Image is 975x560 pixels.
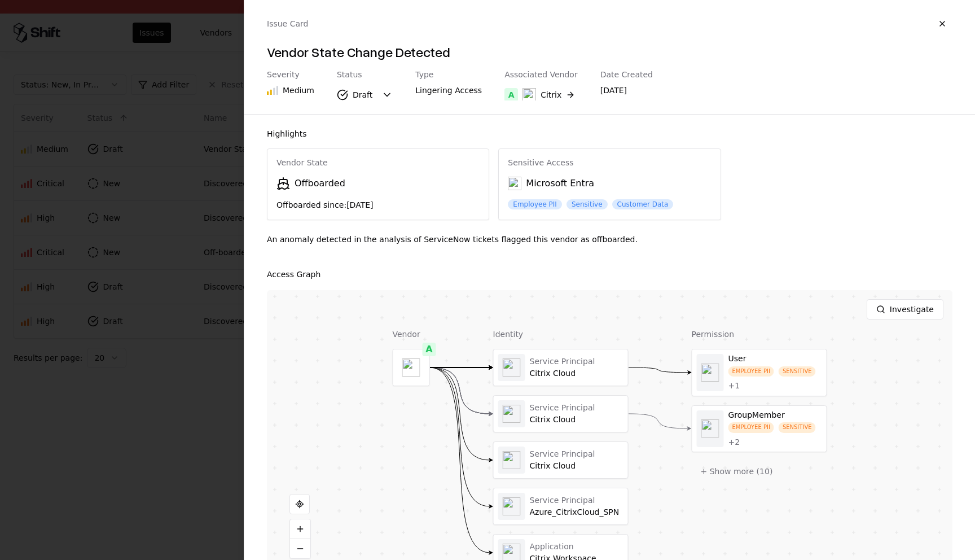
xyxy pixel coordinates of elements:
[415,70,482,80] div: Type
[530,357,623,367] div: Service Principal
[267,18,308,29] div: Issue Card
[867,299,943,320] button: Investigate
[530,508,623,518] div: Azure_CitrixCloud_SPN
[267,128,952,139] div: Highlights
[612,199,674,209] div: Customer Data
[504,88,518,102] div: A
[530,461,623,471] div: Citrix Cloud
[267,268,952,281] div: Access Graph
[779,366,816,377] div: SENSITIVE
[276,199,480,211] div: Offboarded since: [DATE]
[504,85,577,105] button: ACitrix
[530,415,623,425] div: Citrix Cloud
[728,410,822,421] div: GroupMember
[508,199,562,209] div: Employee PII
[692,461,782,482] button: + Show more (10)
[530,449,623,460] div: Service Principal
[728,438,740,448] button: +2
[267,70,314,80] div: Severity
[692,329,827,340] div: Permission
[779,422,816,433] div: SENSITIVE
[267,234,952,254] div: An anomaly detected in the analysis of ServiceNow tickets flagged this vendor as offboarded.
[504,70,578,80] div: Associated Vendor
[728,422,774,433] div: EMPLOYEE PII
[728,366,774,377] div: EMPLOYEE PII
[541,89,561,100] div: Citrix
[530,496,623,506] div: Service Principal
[276,158,480,168] div: Vendor State
[508,177,521,190] img: Microsoft Entra
[522,88,536,102] img: Citrix
[728,381,740,391] div: + 1
[600,70,653,80] div: Date Created
[566,199,608,209] div: Sensitive
[267,43,952,61] h4: Vendor State Change Detected
[283,85,314,96] div: Medium
[295,177,345,190] div: Offboarded
[508,158,711,168] div: Sensitive Access
[530,542,623,552] div: Application
[393,329,430,340] div: Vendor
[337,70,393,80] div: Status
[508,177,594,190] div: Microsoft Entra
[493,329,629,340] div: Identity
[530,403,623,413] div: Service Principal
[728,438,740,448] div: + 2
[415,85,482,100] div: Lingering Access
[728,354,822,364] div: User
[423,343,436,356] div: A
[728,381,740,391] button: +1
[530,369,623,379] div: Citrix Cloud
[353,89,372,100] div: Draft
[600,85,653,100] div: [DATE]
